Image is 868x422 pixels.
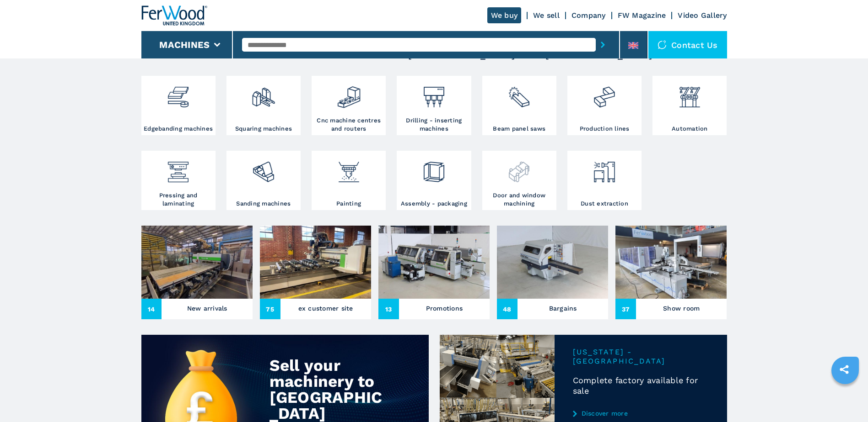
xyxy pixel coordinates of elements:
[533,11,560,20] a: We sell
[251,153,275,184] img: levigatrici_2.png
[615,299,636,319] span: 37
[378,299,399,319] span: 13
[581,200,628,208] h3: Dust extraction
[141,151,216,210] a: Pressing and laminating
[648,31,727,58] div: Contact us
[166,78,190,109] img: bordatrici_1.png
[397,76,471,135] a: Drilling - inserting machines
[549,302,577,315] h3: Bargains
[141,299,162,319] span: 14
[141,5,207,26] img: Ferwood
[312,76,386,135] a: Cnc machine centres and routers
[678,11,727,20] a: Video Gallery
[422,153,446,184] img: montaggio_imballaggio_2.png
[567,151,642,210] a: Dust extraction
[397,151,471,210] a: Assembly - packaging
[260,299,280,319] span: 75
[401,200,467,208] h3: Assembly - packaging
[378,226,490,299] img: Promotions
[596,34,610,55] button: submit-button
[141,226,253,319] a: New arrivals14New arrivals
[615,226,727,299] img: Show room
[592,78,616,109] img: linee_di_produzione_2.png
[482,76,556,135] a: Beam panel saws
[493,125,545,133] h3: Beam panel saws
[672,125,708,133] h3: Automation
[226,76,301,135] a: Squaring machines
[833,358,856,381] a: sharethis
[615,226,727,319] a: Show room37Show room
[144,191,213,208] h3: Pressing and laminating
[567,76,642,135] a: Production lines
[580,125,630,133] h3: Production lines
[270,358,389,422] div: Sell your machinery to [GEOGRAPHIC_DATA]
[141,76,216,135] a: Edgebanding machines
[187,302,227,315] h3: New arrivals
[678,78,702,109] img: automazione.png
[336,200,361,208] h3: Painting
[144,125,213,133] h3: Edgebanding machines
[571,11,606,20] a: Company
[260,226,371,299] img: ex customer site
[426,302,463,315] h3: Promotions
[337,78,361,109] img: centro_di_lavoro_cnc_2.png
[235,125,292,133] h3: Squaring machines
[497,226,608,319] a: Bargains48Bargains
[829,381,861,415] iframe: Chat
[497,226,608,299] img: Bargains
[314,116,383,133] h3: Cnc machine centres and routers
[497,299,518,319] span: 48
[159,39,210,50] button: Machines
[507,153,531,184] img: lavorazione_porte_finestre_2.png
[226,151,301,210] a: Sanding machines
[485,191,554,208] h3: Door and window machining
[337,153,361,184] img: verniciatura_1.png
[652,76,727,135] a: Automation
[618,11,666,20] a: FW Magazine
[487,7,522,23] a: We buy
[507,78,531,109] img: sezionatrici_2.png
[422,78,446,109] img: foratrici_inseritrici_2.png
[298,302,353,315] h3: ex customer site
[236,200,291,208] h3: Sanding machines
[399,116,469,133] h3: Drilling - inserting machines
[663,302,700,315] h3: Show room
[260,226,371,319] a: ex customer site75ex customer site
[251,78,275,109] img: squadratrici_2.png
[166,153,190,184] img: pressa-strettoia.png
[573,410,709,417] a: Discover more
[378,226,490,319] a: Promotions13Promotions
[312,151,386,210] a: Painting
[141,226,253,299] img: New arrivals
[658,40,667,49] img: Contact us
[482,151,556,210] a: Door and window machining
[592,153,616,184] img: aspirazione_1.png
